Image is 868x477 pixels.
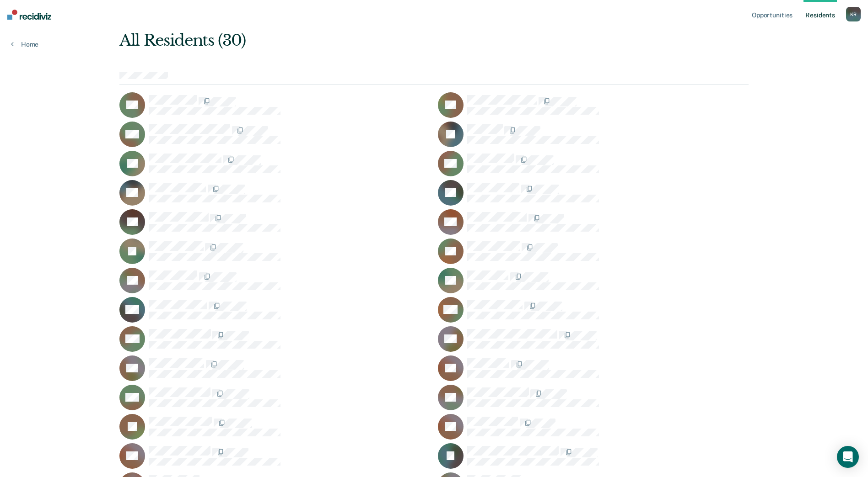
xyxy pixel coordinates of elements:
[837,446,859,468] div: Open Intercom Messenger
[846,7,861,21] button: KR
[11,40,38,48] a: Home
[7,10,51,20] img: Recidiviz
[119,31,623,50] div: All Residents (30)
[846,7,861,21] div: K R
